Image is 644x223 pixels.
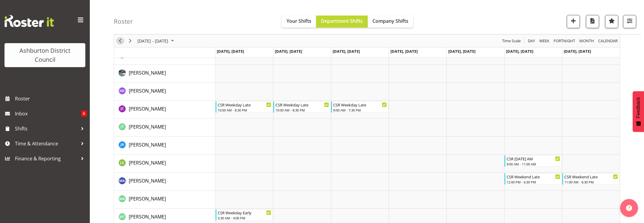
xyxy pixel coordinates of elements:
[129,70,166,76] span: [PERSON_NAME]
[275,102,329,108] div: CSR Weekday Late
[129,195,166,202] a: [PERSON_NAME]
[218,216,271,220] div: 5:30 AM - 4:00 PM
[15,109,81,118] span: Inbox
[321,18,363,24] span: Department Shifts
[507,180,560,184] div: 12:00 PM - 6:30 PM
[501,37,522,45] button: Time Scale
[562,173,619,185] div: Megan Allott"s event - CSR Weekend Late Begin From Sunday, October 5, 2025 at 11:00:00 AM GMT+13:...
[538,37,551,45] button: Timeline Week
[218,102,271,108] div: CSR Weekday Late
[623,15,636,28] button: Filter Shifts
[217,49,244,54] span: [DATE], [DATE]
[372,18,408,24] span: Company Shifts
[129,213,166,220] span: [PERSON_NAME]
[114,191,215,209] td: Meghan Anderson resource
[527,37,536,45] button: Timeline Day
[4,15,54,27] img: Rosterit website logo
[114,155,215,173] td: Liam Stewart resource
[137,37,169,45] span: [DATE] - [DATE]
[506,49,533,54] span: [DATE], [DATE]
[626,205,632,211] img: help-xxl-2.png
[331,101,388,113] div: Jill Cullimore"s event - CSR Weekday Late Begin From Wednesday, October 1, 2025 at 9:00:00 AM GMT...
[504,155,562,167] div: Liam Stewart"s event - CSR Saturday AM Begin From Saturday, October 4, 2025 at 9:00:00 AM GMT+13:...
[333,49,360,54] span: [DATE], [DATE]
[115,34,125,47] div: Previous
[390,49,418,54] span: [DATE], [DATE]
[129,87,166,94] a: [PERSON_NAME]
[129,177,166,184] span: [PERSON_NAME]
[129,213,166,220] a: [PERSON_NAME]
[81,111,87,117] span: 6
[553,37,576,45] button: Fortnight
[507,174,560,180] div: CSR Weekend Late
[125,34,135,47] div: Next
[633,91,644,132] button: Feedback - Show survey
[116,37,124,45] button: Previous
[114,119,215,137] td: John Tarry resource
[15,124,78,133] span: Shifts
[10,46,79,64] div: Ashburton District Council
[114,65,215,83] td: Harrison Doak resource
[129,159,166,166] a: [PERSON_NAME]
[564,180,618,184] div: 11:00 AM - 6:30 PM
[501,37,521,45] span: Time Scale
[507,156,560,162] div: CSR [DATE] AM
[15,94,87,103] span: Roster
[216,209,273,221] div: Moira Tarry"s event - CSR Weekday Early Begin From Monday, September 29, 2025 at 5:30:00 AM GMT+1...
[597,37,619,45] button: Month
[114,173,215,191] td: Megan Allott resource
[129,69,166,76] a: [PERSON_NAME]
[579,37,595,45] span: Month
[275,108,329,112] div: 10:00 AM - 8:30 PM
[137,37,177,45] button: Sep 29 - Oct 05, 2025
[527,37,536,45] span: Day
[15,139,78,148] span: Time & Attendance
[368,16,413,28] button: Company Shifts
[218,210,271,216] div: CSR Weekday Early
[598,37,618,45] span: calendar
[273,101,331,113] div: Jill Cullimore"s event - CSR Weekday Late Begin From Tuesday, September 30, 2025 at 10:00:00 AM G...
[129,123,166,130] a: [PERSON_NAME]
[129,177,166,184] a: [PERSON_NAME]
[553,37,576,45] span: Fortnight
[126,37,134,45] button: Next
[129,123,166,130] span: [PERSON_NAME]
[507,162,560,166] div: 9:00 AM - 11:00 AM
[539,37,550,45] span: Week
[216,101,273,113] div: Jill Cullimore"s event - CSR Weekday Late Begin From Monday, September 29, 2025 at 10:00:00 AM GM...
[564,49,591,54] span: [DATE], [DATE]
[129,159,166,166] span: [PERSON_NAME]
[129,141,166,148] a: [PERSON_NAME]
[114,137,215,155] td: Julia Allen resource
[333,108,387,112] div: 9:00 AM - 7:30 PM
[504,173,562,185] div: Megan Allott"s event - CSR Weekend Late Begin From Saturday, October 4, 2025 at 12:00:00 PM GMT+1...
[586,15,599,28] button: Download a PDF of the roster according to the set date range.
[114,83,215,101] td: Hayley Dickson resource
[129,105,166,112] a: [PERSON_NAME]
[114,101,215,119] td: Jill Cullimore resource
[282,16,316,28] button: Your Shifts
[287,18,311,24] span: Your Shifts
[567,15,580,28] button: Add a new shift
[15,154,78,163] span: Finance & Reporting
[636,97,641,118] span: Feedback
[564,174,618,180] div: CSR Weekend Late
[578,37,595,45] button: Timeline Month
[333,102,387,108] div: CSR Weekday Late
[605,15,618,28] button: Highlight an important date within the roster.
[448,49,475,54] span: [DATE], [DATE]
[275,49,302,54] span: [DATE], [DATE]
[218,108,271,112] div: 10:00 AM - 8:30 PM
[114,18,133,25] h4: Roster
[316,16,368,28] button: Department Shifts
